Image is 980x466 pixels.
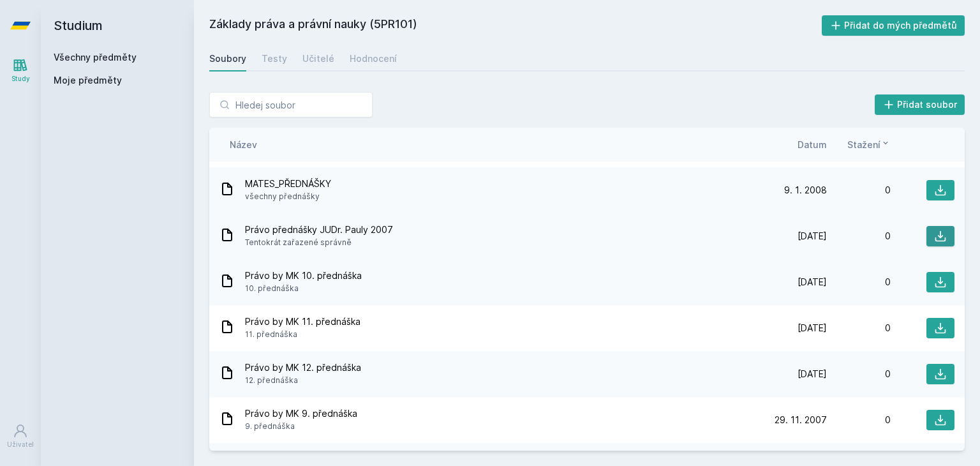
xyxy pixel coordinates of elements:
[209,92,373,117] input: Hledej soubor
[245,315,360,328] span: Právo by MK 11. přednáška
[798,276,827,289] span: [DATE]
[262,46,287,71] a: Testy
[245,361,361,374] span: Právo by MK 12. přednáška
[827,184,891,197] div: 0
[798,322,827,334] span: [DATE]
[11,74,30,84] div: Study
[822,15,965,36] button: Přidat do mých předmětů
[3,417,38,456] a: Uživatel
[775,414,827,426] span: 29. 11. 2007
[875,94,965,115] button: Přidat soubor
[245,177,331,190] span: MATES_PŘEDNÁŠKY
[7,440,34,449] div: Uživatel
[3,51,38,90] a: Study
[245,328,360,341] span: 11. přednáška
[798,230,827,243] span: [DATE]
[245,374,361,387] span: 12. přednáška
[302,46,334,71] a: Učitelé
[827,414,891,426] div: 0
[245,236,393,249] span: Tentokrát zařazené správně
[827,276,891,289] div: 0
[209,52,246,65] div: Soubory
[245,407,357,420] span: Právo by MK 9. přednáška
[798,368,827,380] span: [DATE]
[847,138,880,151] span: Stažení
[302,52,334,65] div: Učitelé
[350,52,397,65] div: Hodnocení
[54,74,122,87] span: Moje předměty
[230,138,257,151] button: Název
[245,223,393,236] span: Právo přednášky JUDr. Pauly 2007
[784,184,827,197] span: 9. 1. 2008
[827,368,891,380] div: 0
[209,15,822,36] h2: Základy práva a právní nauky (5PR101)
[350,46,397,71] a: Hodnocení
[798,138,827,151] button: Datum
[827,230,891,243] div: 0
[245,269,362,282] span: Právo by MK 10. přednáška
[827,322,891,334] div: 0
[54,52,137,63] a: Všechny předměty
[245,282,362,295] span: 10. přednáška
[262,52,287,65] div: Testy
[245,190,331,203] span: všechny přednášky
[245,420,357,433] span: 9. přednáška
[847,138,891,151] button: Stažení
[209,46,246,71] a: Soubory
